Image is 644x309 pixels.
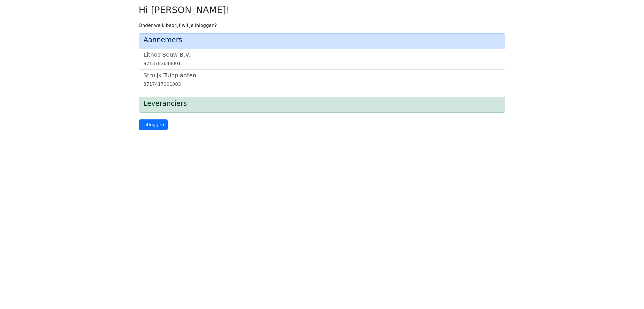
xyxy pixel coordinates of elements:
p: Onder welk bedrijf wil je inloggen? [139,22,505,29]
h4: Leveranciers [143,100,501,108]
h5: Struijk Tuinplanten [143,72,501,79]
div: 8713783648001 [143,60,501,67]
a: Struijk Tuinplanten8717417001003 [143,72,501,88]
h5: Lithos Bouw B.V. [143,51,501,58]
a: Uitloggen [139,119,168,130]
div: 8717417001003 [143,81,501,88]
a: Lithos Bouw B.V.8713783648001 [143,51,501,67]
h4: Aannemers [143,36,501,44]
h2: Hi [PERSON_NAME]! [139,5,505,15]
